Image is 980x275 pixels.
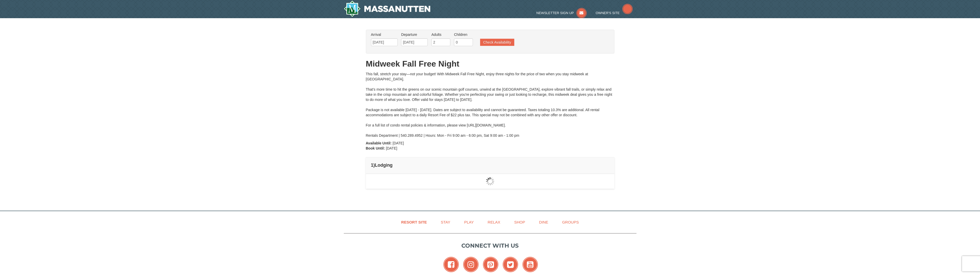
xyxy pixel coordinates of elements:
a: Owner's Site [596,11,633,15]
span: Owner's Site [596,11,620,15]
a: Relax [481,216,507,228]
a: Groups [556,216,585,228]
img: wait gif [486,177,494,185]
h4: 1 Lodging [371,163,609,168]
a: Resort Site [395,216,433,228]
span: ) [373,163,375,168]
span: [DATE] [386,146,397,150]
strong: Available Until: [366,141,392,145]
label: Children [454,32,473,37]
div: This fall, stretch your stay—not your budget! With Midweek Fall Free Night, enjoy three nights fo... [366,71,614,138]
button: Check Availability [480,39,514,46]
span: Newsletter Sign Up [536,11,574,15]
label: Arrival [371,32,398,37]
label: Departure [401,32,428,37]
p: Connect with us [344,241,636,250]
img: Massanutten Resort Logo [344,1,431,17]
a: Play [458,216,480,228]
h1: Midweek Fall Free Night [366,59,614,69]
a: Massanutten Resort [344,1,431,17]
a: Newsletter Sign Up [536,11,587,15]
strong: Book Until: [366,146,385,150]
label: Adults [431,32,450,37]
span: [DATE] [393,141,404,145]
a: Stay [434,216,457,228]
a: Shop [508,216,532,228]
a: Dine [532,216,555,228]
